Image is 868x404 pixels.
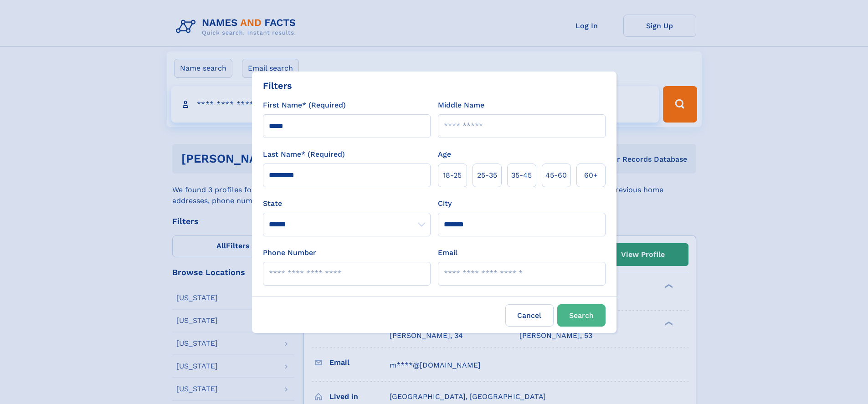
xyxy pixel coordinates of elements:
button: Search [557,304,606,327]
label: Email [438,247,457,258]
label: First Name* (Required) [263,100,346,111]
div: Filters [263,79,292,92]
label: Last Name* (Required) [263,149,345,160]
label: Age [438,149,451,160]
span: 35‑45 [511,170,532,181]
label: Cancel [505,304,554,327]
label: State [263,198,431,209]
span: 18‑25 [443,170,462,181]
span: 45‑60 [545,170,567,181]
span: 60+ [584,170,598,181]
label: Phone Number [263,247,316,258]
label: City [438,198,452,209]
label: Middle Name [438,100,484,111]
span: 25‑35 [477,170,497,181]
